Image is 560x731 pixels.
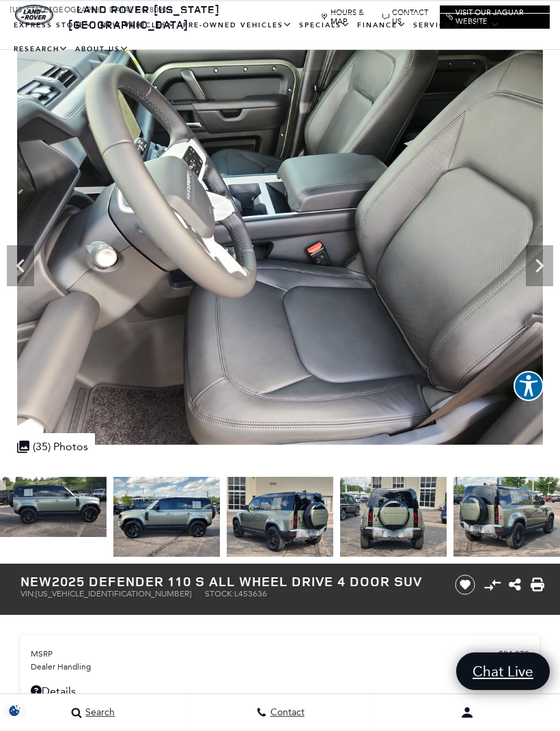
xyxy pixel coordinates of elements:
span: Dealer Handling [31,662,510,672]
a: $85,062 [31,675,529,685]
button: Explore your accessibility options [514,371,544,401]
a: Chat Live [456,652,550,690]
img: New 2025 Pangea Green LAND ROVER S image 12 [340,477,447,557]
strong: New [20,572,52,590]
a: MSRP $84,373 [31,649,529,659]
button: Save vehicle [450,574,480,596]
span: MSRP [31,649,499,659]
span: [US_VEHICLE_IDENTIFICATION_NUMBER] [36,589,191,598]
a: Specials [296,14,354,38]
a: Pre-Owned Vehicles [180,14,296,38]
img: Land Rover [15,5,53,25]
div: Next [526,245,553,286]
aside: Accessibility Help Desk [514,371,544,404]
a: Research [10,38,72,61]
a: land-rover [15,5,53,25]
img: New 2025 Pangea Green LAND ROVER S image 11 [227,477,333,557]
a: Details [31,685,529,698]
a: About Us [72,38,132,61]
a: Print this New 2025 Defender 110 S All Wheel Drive 4 Door SUV [531,577,544,593]
a: Contact Us [382,8,433,26]
div: Previous [7,245,34,286]
button: Compare Vehicle [482,575,503,595]
a: Hours & Map [321,8,376,26]
a: Finance [354,14,410,38]
nav: Main Navigation [10,14,550,61]
span: Stock: [205,589,234,598]
span: L453636 [234,589,267,598]
span: Search [82,707,115,719]
a: New Vehicles [97,14,180,38]
span: Contact [267,707,305,719]
span: VIN: [20,589,36,598]
h1: 2025 Defender 110 S All Wheel Drive 4 Door SUV [20,574,438,589]
span: $84,373 [499,649,529,659]
a: Share this New 2025 Defender 110 S All Wheel Drive 4 Door SUV [509,577,521,593]
a: EXPRESS STORE [10,14,97,38]
div: (35) Photos [10,433,95,460]
a: Visit Our Jaguar Website [446,8,544,26]
img: New 2025 Pangea Green LAND ROVER S image 10 [113,477,220,557]
a: Dealer Handling $689 [31,662,529,672]
button: Open user profile menu [374,695,560,730]
img: New 2025 Pangea Green LAND ROVER S image 13 [453,477,560,557]
a: Land Rover [US_STATE][GEOGRAPHIC_DATA] [68,2,220,32]
a: Service & Parts [410,14,503,38]
span: Chat Live [466,662,540,680]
